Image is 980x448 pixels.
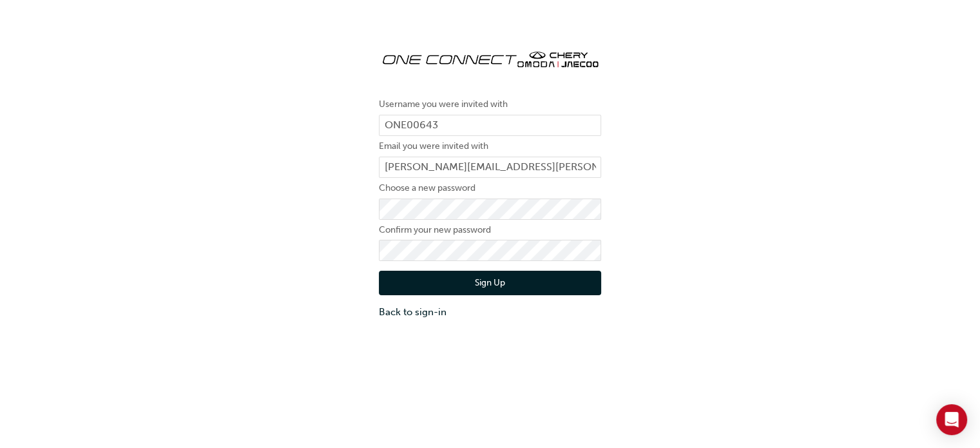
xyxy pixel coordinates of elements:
div: Open Intercom Messenger [936,404,967,435]
button: Sign Up [379,271,601,295]
label: Email you were invited with [379,139,601,154]
label: Choose a new password [379,180,601,196]
label: Confirm your new password [379,222,601,238]
label: Username you were invited with [379,97,601,112]
a: Back to sign-in [379,305,601,320]
input: Username [379,115,601,137]
img: oneconnect [379,39,601,77]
